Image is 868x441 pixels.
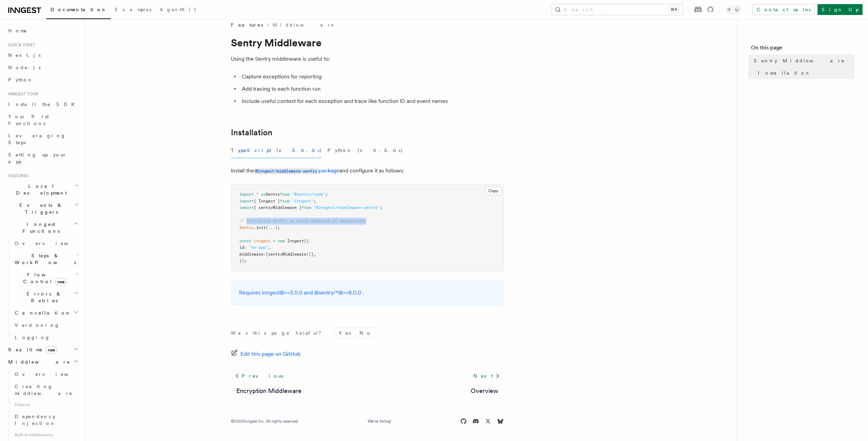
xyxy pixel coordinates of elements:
span: Edit this page on GitHub [240,349,301,359]
button: Yes [335,328,355,338]
span: ); [275,225,280,230]
span: Examples [115,7,151,12]
div: © 2025 Inngest Inc. All rights reserved. [231,419,299,424]
button: Inngest Functions [5,218,80,237]
li: Add tracing to each function run [240,84,504,94]
span: [ [266,252,268,257]
span: Your first Functions [8,114,49,126]
span: // Initialize Sentry as usual wherever is appropriate [239,218,366,223]
a: Your first Functions [5,110,80,130]
p: Install the and configure it as follows: [231,166,504,176]
span: Python [8,77,33,82]
h4: On this page [751,44,854,55]
span: import [239,205,254,210]
span: Setting up your app [8,152,67,164]
span: , [313,252,316,257]
span: Errors & Retries [12,290,74,304]
span: from [280,199,290,203]
a: Middleware [273,21,335,28]
span: Cancellation [12,309,71,316]
span: "inngest" [292,199,313,203]
a: Examples [111,2,156,18]
span: Inngest tour [5,91,38,97]
a: Next.js [5,49,80,61]
button: Copy [485,186,501,195]
a: Overview [12,368,80,380]
a: Install the SDK [5,98,80,110]
a: @inngest/middleware-sentrypackage [254,167,339,174]
a: Contact sales [752,4,815,15]
span: as [261,192,266,197]
span: Home [8,27,27,34]
button: Python (v0.3.0+) [327,143,403,158]
span: Realtime [5,346,57,353]
span: "@inngest/middleware-sentry" [313,205,380,210]
span: Features [231,21,263,28]
span: new [55,278,67,286]
span: Documentation [50,7,107,12]
span: }); [239,258,247,263]
span: Built-in middlewares [12,429,80,440]
button: No [355,328,376,338]
span: new [278,239,285,243]
a: Installation [231,128,273,137]
p: Using the Sentry middleware is useful to: [231,54,504,64]
span: AgentKit [160,7,196,12]
span: Logging [15,335,50,340]
button: Errors & Retries [12,288,80,307]
span: Events & Triggers [5,202,74,215]
span: Inngest [287,239,304,243]
a: Previous [231,370,287,382]
span: middleware [239,252,263,257]
span: ( [266,225,268,230]
span: ; [380,205,383,210]
a: Dependency Injection [12,410,80,429]
span: const [239,239,251,243]
a: Leveraging Steps [5,130,80,149]
a: Next [469,370,504,382]
span: "@sentry/node" [292,192,325,197]
button: Local Development [5,180,80,199]
span: , [268,245,270,250]
span: Sentry [239,225,254,230]
button: TypeScript (v3.0.0+) [231,143,322,158]
span: Local Development [5,183,74,196]
button: Flow Controlnew [12,269,80,288]
span: { Inngest } [254,199,280,203]
a: Home [5,25,80,37]
a: Documentation [46,2,111,19]
li: Capture exceptions for reporting [240,72,504,81]
a: AgentKit [156,2,200,18]
a: Node.js [5,61,80,74]
p: Requires inngest@>=3.0.0 and @sentry/*@>=8.0.0`. [239,288,496,298]
span: from [280,192,290,197]
span: inngest [254,239,270,243]
span: ; [325,192,328,197]
span: from [301,205,311,210]
code: @inngest/middleware-sentry [254,168,319,174]
span: Sentry Middleware [754,57,845,64]
button: Toggle dark mode [725,5,741,14]
span: { sentryMiddleware } [254,205,301,210]
span: Node.js [8,65,41,70]
a: We're hiring! [368,419,391,424]
span: Leveraging Steps [8,133,66,145]
span: ()] [306,252,313,257]
span: = [273,239,275,243]
a: Versioning [12,319,80,331]
span: Steps & Workflows [12,252,76,266]
a: Installation [755,67,854,79]
span: ({ [304,239,309,243]
span: "my-app" [249,245,268,250]
span: Next.js [8,52,41,58]
a: Python [5,74,80,86]
button: Cancellation [12,307,80,319]
button: Steps & Workflows [12,249,80,269]
span: ... [268,225,275,230]
a: Sign Up [818,4,863,15]
span: : [244,245,247,250]
span: ; [313,199,316,203]
button: Middleware [5,356,80,368]
span: Inngest Functions [5,221,74,234]
button: Search...⌘K [552,4,683,15]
